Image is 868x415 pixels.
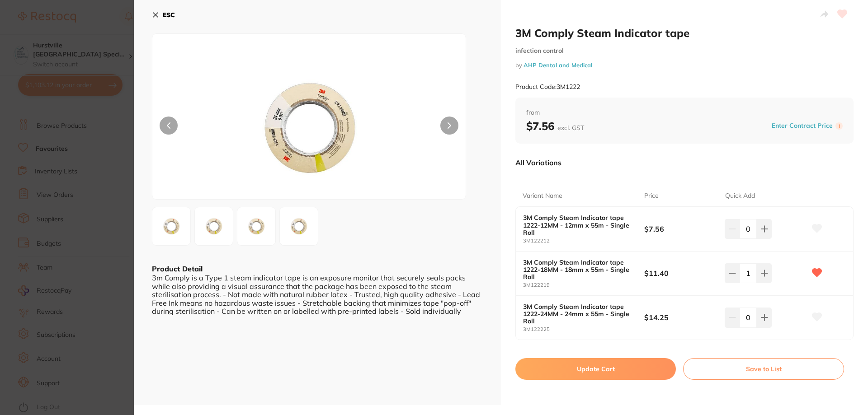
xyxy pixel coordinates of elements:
img: NTc0OA [155,210,188,242]
small: by [515,62,854,69]
label: i [835,122,843,130]
b: 3M Comply Steam Indicator tape 1222-12MM - 12mm x 55m - Single Roll [523,214,632,236]
b: Product Detail [152,264,203,273]
button: Update Cart [515,358,676,380]
b: ESC [163,11,175,19]
small: Product Code: 3M1222 [515,83,580,91]
button: Enter Contract Price [769,121,835,130]
span: excl. GST [557,124,584,132]
div: 3m Comply is a Type 1 steam indicator tape is an exposure monitor that securely seals packs while... [152,274,483,315]
b: $7.56 [644,224,717,234]
small: infection control [515,47,854,55]
img: NTc0OA [215,56,403,199]
button: Save to List [683,358,844,380]
img: NTc1MA [240,210,273,242]
small: 3M122212 [523,238,644,244]
p: All Variations [515,158,561,167]
p: Quick Add [725,191,755,201]
b: $14.25 [644,312,717,322]
img: NTc0OQ [198,210,230,242]
a: AHP Dental and Medical [524,61,592,69]
img: NTc1MQ [283,210,315,242]
b: 3M Comply Steam Indicator tape 1222-18MM - 18mm x 55m - Single Roll [523,259,632,280]
b: $7.56 [526,119,584,133]
b: $11.40 [644,268,717,278]
button: ESC [152,7,175,23]
h2: 3M Comply Steam Indicator tape [515,26,854,40]
p: Variant Name [523,191,562,201]
small: 3M122225 [523,326,644,332]
span: from [526,108,843,117]
b: 3M Comply Steam Indicator tape 1222-24MM - 24mm x 55m - Single Roll [523,303,632,325]
p: Price [644,191,659,201]
small: 3M122219 [523,282,644,288]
